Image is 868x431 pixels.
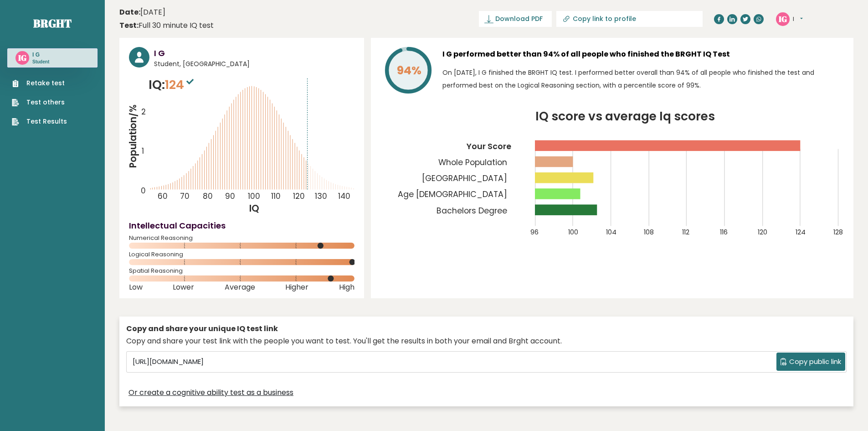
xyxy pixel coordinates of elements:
[126,323,847,334] div: Copy and share your unique IQ test link
[158,191,168,202] tspan: 60
[141,107,146,118] tspan: 2
[127,104,139,168] tspan: Population/%
[32,51,49,58] h3: I G
[173,286,194,289] span: Lower
[535,108,715,125] tspan: IQ score vs average Iq scores
[129,253,354,256] span: Logical Reasoning
[293,191,305,202] tspan: 120
[495,14,543,24] span: Download PDF
[442,66,844,92] p: On [DATE], I G finished the BRGHT IQ test. I performed better overall than 94% of all people who ...
[203,191,213,202] tspan: 80
[338,191,350,202] tspan: 140
[142,145,144,156] tspan: 1
[141,185,146,196] tspan: 0
[285,286,308,289] span: Higher
[225,191,235,202] tspan: 90
[119,20,139,31] b: Test:
[250,202,260,215] tspan: IQ
[398,189,507,200] tspan: Age [DEMOGRAPHIC_DATA]
[12,117,67,126] a: Test Results
[12,78,67,88] a: Retake test
[154,47,354,59] h3: I G
[18,52,26,63] text: IG
[129,286,143,289] span: Low
[119,7,165,18] time: [DATE]
[180,191,190,202] tspan: 70
[129,236,354,240] span: Numerical Reasoning
[225,286,255,289] span: Average
[530,228,539,237] tspan: 96
[789,357,841,367] span: Copy public link
[12,98,67,107] a: Test others
[32,59,49,65] p: Student
[129,269,354,273] span: Spatial Reasoning
[397,62,421,78] tspan: 94%
[796,228,806,237] tspan: 124
[437,205,507,216] tspan: Bachelors Degree
[793,15,803,24] button: I
[149,76,196,94] p: IQ:
[833,228,843,237] tspan: 128
[758,228,767,237] tspan: 120
[606,228,616,237] tspan: 104
[466,141,511,152] tspan: Your Score
[126,336,847,347] div: Copy and share your test link with the people you want to test. You'll get the results in both yo...
[271,191,281,202] tspan: 110
[154,59,354,69] span: Student, [GEOGRAPHIC_DATA]
[339,286,354,289] span: High
[644,228,654,237] tspan: 108
[315,191,328,202] tspan: 130
[119,7,140,17] b: Date:
[682,228,689,237] tspan: 112
[129,219,354,232] h4: Intellectual Capacities
[248,191,260,202] tspan: 100
[33,16,72,31] a: Brght
[568,228,578,237] tspan: 100
[479,11,552,27] a: Download PDF
[442,47,844,62] h3: I G performed better than 94% of all people who finished the BRGHT IQ Test
[119,20,214,31] div: Full 30 minute IQ test
[165,76,196,93] span: 124
[720,228,728,237] tspan: 116
[438,157,507,168] tspan: Whole Population
[422,173,507,184] tspan: [GEOGRAPHIC_DATA]
[779,13,787,24] text: IG
[128,387,293,398] a: Or create a cognitive ability test as a business
[776,353,845,371] button: Copy public link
